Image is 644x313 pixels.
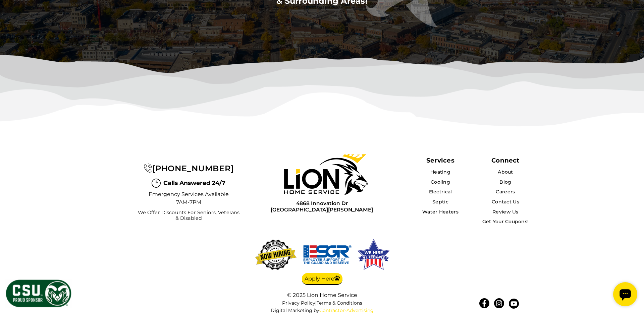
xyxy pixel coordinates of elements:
a: Apply Here [302,273,342,285]
img: now-hiring [253,238,298,271]
a: Water Heaters [422,209,459,215]
div: © 2025 Lion Home Service [255,292,389,298]
a: Electrical [429,189,452,195]
a: Terms & Conditions [317,300,362,306]
a: Heating [430,169,450,175]
span: Calls Answered 24/7 [163,179,225,187]
span: We Offer Discounts for Seniors, Veterans & Disabled [136,210,241,222]
img: We hire veterans [302,238,353,271]
a: Review Us [492,209,519,215]
a: Get Your Coupons! [482,218,529,225]
a: Privacy Policy [282,300,315,306]
span: [GEOGRAPHIC_DATA][PERSON_NAME] [271,206,373,213]
span: 4868 Innovation Dr [271,200,373,206]
a: Septic [432,199,448,205]
a: 4868 Innovation Dr[GEOGRAPHIC_DATA][PERSON_NAME] [271,200,373,213]
a: Contact Us [492,199,519,205]
span: Services [426,156,454,164]
img: CSU Sponsor Badge [5,279,72,308]
a: Careers [496,189,515,195]
div: Connect [491,156,519,164]
div: Open chat widget [3,3,27,27]
img: We hire veterans [357,238,391,271]
a: Cooling [431,179,450,185]
a: Blog [499,179,511,185]
span: Emergency Services Available 7AM-7PM [148,190,229,206]
span: [PHONE_NUMBER] [152,164,234,173]
a: [PHONE_NUMBER] [144,164,234,173]
a: About [498,169,513,175]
